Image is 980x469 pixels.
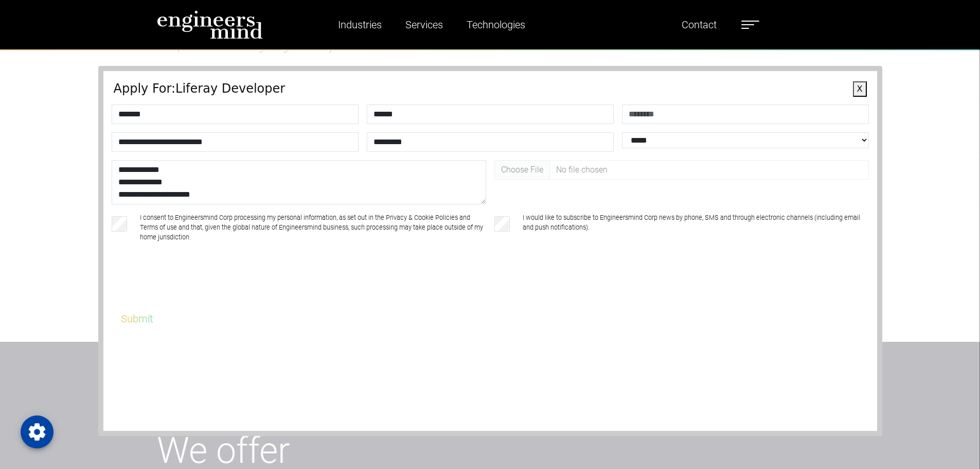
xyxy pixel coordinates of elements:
a: Services [401,13,447,37]
button: X [853,81,867,97]
a: Technologies [462,13,529,37]
iframe: reCAPTCHA [114,268,270,308]
label: I would like to subscribe to Engineersmind Corp news by phone, SMS and through electronic channel... [523,213,869,242]
h4: Apply For: Liferay Developer [114,81,867,96]
label: I consent to Engineersmind Corp processing my personal information, as set out in the Privacy & C... [140,213,486,242]
button: Submit [108,308,166,329]
img: logo [157,10,263,39]
a: Industries [334,13,386,37]
a: Contact [678,13,721,37]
